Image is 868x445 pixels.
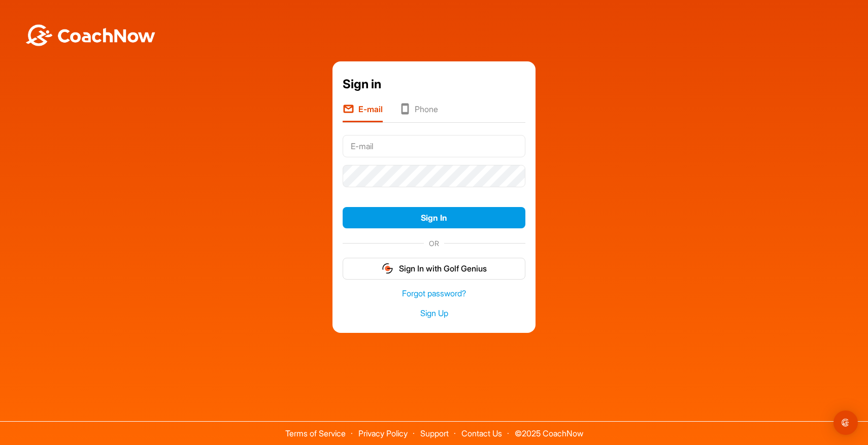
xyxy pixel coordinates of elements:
a: Privacy Policy [358,428,408,438]
li: Phone [399,103,438,122]
img: gg_logo [381,262,394,275]
a: Sign Up [343,307,525,319]
input: E-mail [343,135,525,157]
div: Sign in [343,75,525,93]
span: © 2025 CoachNow [510,422,588,437]
a: Support [420,428,449,438]
div: Open Intercom Messenger [833,410,858,435]
li: E-mail [343,103,383,122]
span: OR [424,238,444,249]
a: Forgot password? [343,288,525,299]
a: Terms of Service [285,428,346,438]
button: Sign In [343,207,525,229]
a: Contact Us [461,428,502,438]
img: BwLJSsUCoWCh5upNqxVrqldRgqLPVwmV24tXu5FoVAoFEpwwqQ3VIfuoInZCoVCoTD4vwADAC3ZFMkVEQFDAAAAAElFTkSuQmCC [24,24,156,46]
button: Sign In with Golf Genius [343,258,525,280]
